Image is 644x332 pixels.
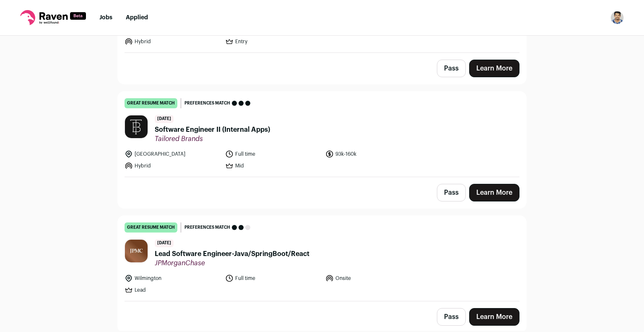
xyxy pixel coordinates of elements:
[118,91,526,177] a: great resume match Preferences match [DATE] Software Engineer II (Internal Apps) Tailored Brands ...
[184,223,230,232] span: Preferences match
[225,274,321,282] li: Full time
[125,222,177,233] div: great resume match
[99,15,112,21] a: Jobs
[469,60,519,77] a: Learn More
[437,308,466,326] button: Pass
[225,150,321,158] li: Full time
[125,162,220,170] li: Hybrid
[610,11,624,24] img: 19067795-medium_jpg
[437,184,466,201] button: Pass
[155,135,270,143] span: Tailored Brands
[225,37,321,46] li: Entry
[155,249,309,259] span: Lead Software Engineer-Java/SpringBoot/React
[469,184,519,201] a: Learn More
[118,216,526,301] a: great resume match Preferences match [DATE] Lead Software Engineer-Java/SpringBoot/React JPMorgan...
[125,286,220,294] li: Lead
[469,308,519,326] a: Learn More
[125,240,148,262] img: dbf1e915ae85f37df3404b4c05d486a3b29b5bae2d38654172e6aa14fae6c07c.jpg
[184,99,230,107] span: Preferences match
[125,98,177,108] div: great resume match
[126,15,148,21] a: Applied
[225,162,321,170] li: Mid
[325,274,421,282] li: Onsite
[155,125,270,135] span: Software Engineer II (Internal Apps)
[125,37,220,46] li: Hybrid
[125,115,148,138] img: d1ee67d6e6a1c1a9a6c89016e1a4e19270839aba4bb47bb08f4aa4505f0446e9.jpg
[437,60,466,77] button: Pass
[155,239,174,247] span: [DATE]
[155,115,174,123] span: [DATE]
[125,274,220,282] li: Wilmington
[325,150,421,158] li: 93k-160k
[610,11,624,24] button: Open dropdown
[125,150,220,158] li: [GEOGRAPHIC_DATA]
[155,259,309,267] span: JPMorganChase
